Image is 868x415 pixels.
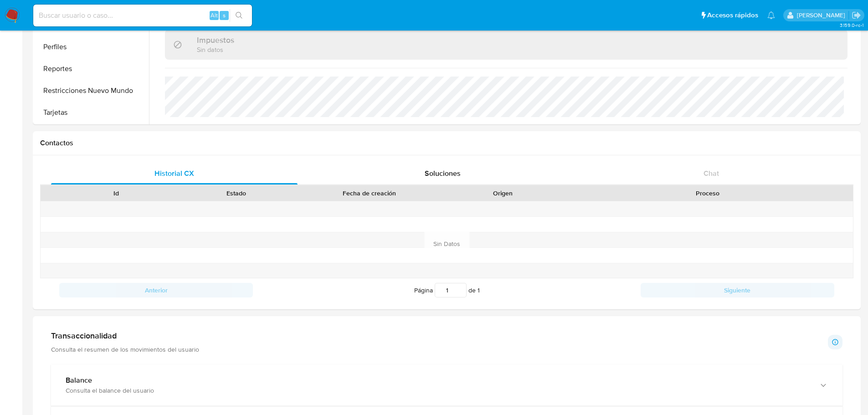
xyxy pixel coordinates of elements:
[35,58,149,80] button: Reportes
[63,189,170,198] div: Id
[230,9,248,22] button: search-icon
[852,10,861,20] a: Salir
[197,45,234,54] p: Sin datos
[707,10,758,20] span: Accesos rápidos
[211,11,218,20] span: Alt
[425,168,461,179] span: Soluciones
[767,11,775,19] a: Notificaciones
[840,21,863,29] span: 3.159.0-rc-1
[449,189,556,198] div: Origen
[303,189,437,198] div: Fecha de creación
[569,189,847,198] div: Proceso
[154,168,194,179] span: Historial CX
[223,11,226,20] span: s
[35,102,149,123] button: Tarjetas
[641,283,834,297] button: Siguiente
[478,286,480,295] span: 1
[165,30,847,59] div: ImpuestosSin datos
[704,168,719,179] span: Chat
[59,283,253,297] button: Anterior
[414,283,480,297] span: Página de
[35,80,149,102] button: Restricciones Nuevo Mundo
[797,11,848,20] p: giorgio.franco@mercadolibre.com
[40,138,853,148] h1: Contactos
[35,36,149,58] button: Perfiles
[33,10,252,21] input: Buscar usuario o caso...
[197,35,234,45] h3: Impuestos
[183,189,290,198] div: Estado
